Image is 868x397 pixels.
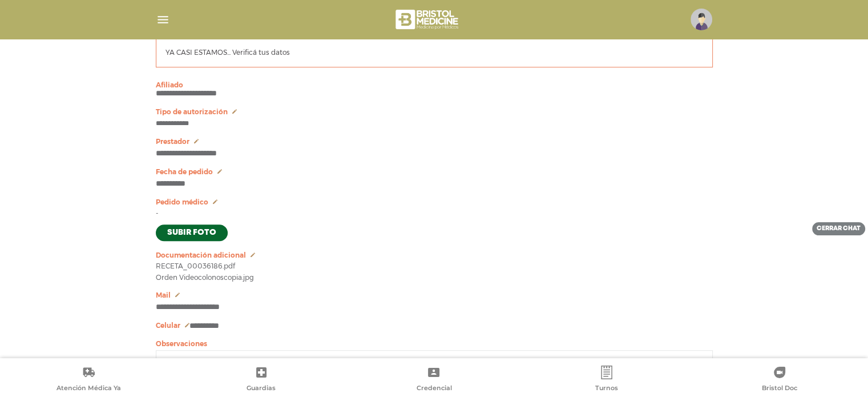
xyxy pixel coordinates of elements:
a: Atención Médica Ya [2,366,175,395]
a: Turnos [520,366,693,395]
span: Bristol Doc [762,384,797,394]
p: - [156,210,713,218]
p: Afiliado [156,81,713,89]
span: Guardias [247,384,276,394]
span: Atención Médica Ya [56,384,121,394]
p: YA CASI ESTAMOS... Verificá tus datos [165,47,290,58]
a: cerrar chat [812,222,865,235]
span: Turnos [595,384,618,394]
span: Prestador [156,138,189,146]
span: RECETA_00036186.pdf [156,263,235,270]
img: Cober_menu-lines-white.svg [156,13,170,27]
span: Celular [156,322,180,330]
img: profile-placeholder.svg [691,9,712,30]
a: Guardias [175,366,348,395]
span: Tipo de autorización [156,108,228,116]
label: Subir foto [156,224,228,241]
span: Documentación adicional [156,251,246,259]
a: Credencial [348,366,520,395]
span: Credencial [416,384,451,394]
span: Fecha de pedido [156,168,213,176]
span: Orden Videocolonoscopia.jpg [156,274,254,281]
p: Observaciones [156,340,713,348]
span: Mail [156,291,171,299]
a: Bristol Doc [693,366,866,395]
img: bristol-medicine-blanco.png [394,6,462,33]
span: Pedido médico [156,198,208,206]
